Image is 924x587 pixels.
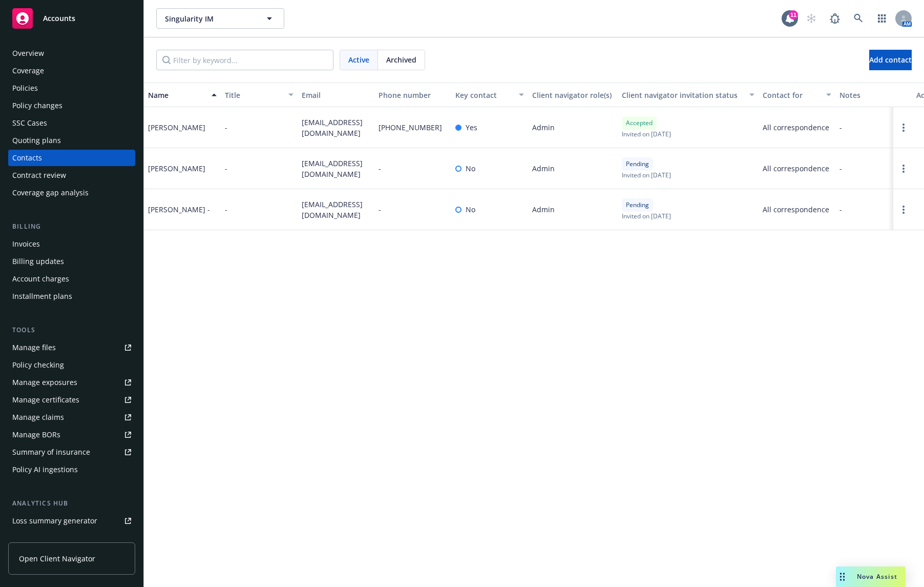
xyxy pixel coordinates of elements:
[466,122,477,133] span: Yes
[618,83,759,107] button: Client navigator invitation status
[528,83,618,107] button: Client navigator role(s)
[12,80,38,96] div: Policies
[12,167,66,184] div: Contract review
[302,90,370,100] div: Email
[532,122,555,133] span: Admin
[836,566,906,587] button: Nova Assist
[8,221,135,232] div: Billing
[759,83,835,107] button: Contact for
[379,204,381,215] span: -
[455,90,513,100] div: Key contact
[869,50,912,70] button: Add contact
[825,8,845,29] a: Report a Bug
[379,90,447,100] div: Phone number
[8,167,135,184] a: Contract review
[848,8,869,29] a: Search
[144,83,221,107] button: Name
[12,45,44,62] div: Overview
[8,150,135,166] a: Contacts
[8,374,135,391] a: Manage exposures
[12,444,90,460] div: Summary of insurance
[12,271,69,287] div: Account charges
[12,185,89,201] div: Coverage gap analysis
[626,159,649,169] span: Pending
[12,288,72,305] div: Installment plans
[8,409,135,426] a: Manage claims
[12,357,64,373] div: Policy checking
[221,83,298,107] button: Title
[8,461,135,478] a: Policy AI ingestions
[302,158,370,179] span: [EMAIL_ADDRESS][DOMAIN_NAME]
[225,90,282,100] div: Title
[19,553,95,564] span: Open Client Navigator
[298,83,374,107] button: Email
[857,572,897,581] span: Nova Assist
[8,253,135,270] a: Billing updates
[148,204,210,215] div: [PERSON_NAME] -
[532,90,614,100] div: Client navigator role(s)
[386,54,416,65] span: Archived
[8,4,135,33] a: Accounts
[156,8,284,29] button: Singularity IM
[8,498,135,509] div: Analytics hub
[763,204,831,215] span: All correspondence
[374,83,451,107] button: Phone number
[225,122,227,133] span: -
[12,339,56,356] div: Manage files
[12,63,44,79] div: Coverage
[12,150,42,166] div: Contacts
[302,117,370,138] span: [EMAIL_ADDRESS][DOMAIN_NAME]
[622,212,671,220] span: Invited on [DATE]
[348,54,369,65] span: Active
[8,185,135,201] a: Coverage gap analysis
[8,63,135,79] a: Coverage
[626,118,653,128] span: Accepted
[466,163,475,174] span: No
[763,90,820,100] div: Contact for
[379,163,381,174] span: -
[869,55,912,65] span: Add contact
[148,122,205,133] div: [PERSON_NAME]
[839,163,842,174] span: -
[12,97,62,114] div: Policy changes
[789,10,798,19] div: 11
[8,427,135,443] a: Manage BORs
[12,253,64,270] div: Billing updates
[622,171,671,179] span: Invited on [DATE]
[12,513,97,529] div: Loss summary generator
[8,513,135,529] a: Loss summary generator
[622,90,743,100] div: Client navigator invitation status
[532,163,555,174] span: Admin
[839,122,842,133] span: -
[8,271,135,287] a: Account charges
[897,204,910,216] a: Open options
[8,444,135,460] a: Summary of insurance
[12,236,40,252] div: Invoices
[8,115,135,131] a: SSC Cases
[466,204,475,215] span: No
[8,325,135,335] div: Tools
[451,83,528,107] button: Key contact
[148,163,205,174] div: [PERSON_NAME]
[12,409,64,426] div: Manage claims
[12,132,61,149] div: Quoting plans
[165,13,254,24] span: Singularity IM
[12,115,47,131] div: SSC Cases
[839,204,842,215] span: -
[225,204,227,215] span: -
[12,461,78,478] div: Policy AI ingestions
[801,8,822,29] a: Start snowing
[763,122,831,133] span: All correspondence
[897,163,910,175] a: Open options
[302,199,370,220] span: [EMAIL_ADDRESS][DOMAIN_NAME]
[12,374,77,391] div: Manage exposures
[622,130,671,138] span: Invited on [DATE]
[8,357,135,373] a: Policy checking
[8,288,135,305] a: Installment plans
[8,236,135,252] a: Invoices
[8,80,135,96] a: Policies
[8,97,135,114] a: Policy changes
[8,45,135,62] a: Overview
[156,50,333,70] input: Filter by keyword...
